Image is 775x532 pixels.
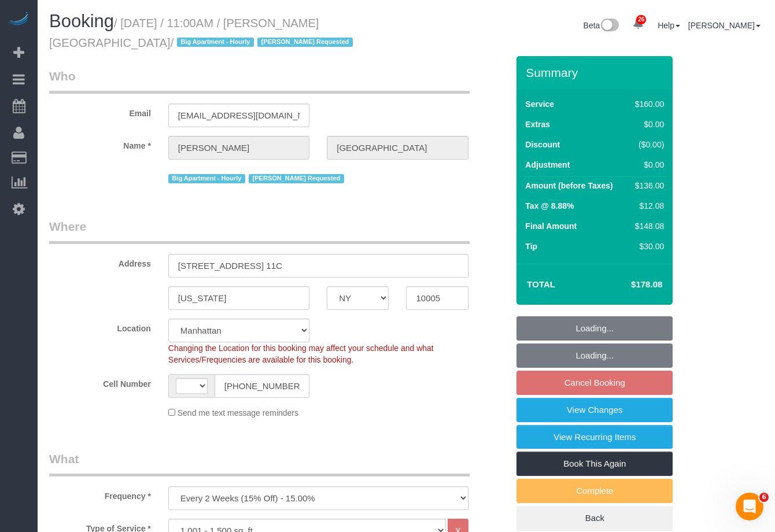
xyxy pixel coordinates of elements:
[516,452,673,476] a: Book This Again
[40,136,160,152] label: Name *
[49,450,470,476] legend: What
[630,139,664,150] div: ($0.00)
[49,218,470,244] legend: Where
[516,506,673,530] a: Back
[168,343,434,364] span: Changing the Location for this booking may affect your schedule and what Services/Frequencies are...
[525,220,577,232] label: Final Amount
[178,408,298,418] span: Send me text message reminders
[516,425,673,449] a: View Recurring Items
[215,374,309,398] input: Cell Number
[525,139,560,150] label: Discount
[527,279,555,289] strong: Total
[630,241,664,252] div: $30.00
[40,374,160,390] label: Cell Number
[49,68,470,94] legend: Who
[525,98,554,110] label: Service
[40,254,160,269] label: Address
[525,200,574,212] label: Tax @ 8.88%
[168,286,309,310] input: City
[49,17,356,49] small: / [DATE] / 11:00AM / [PERSON_NAME][GEOGRAPHIC_DATA]
[630,98,664,110] div: $160.00
[171,36,356,49] span: /
[630,220,664,232] div: $148.08
[596,280,662,290] h4: $178.08
[688,21,761,30] a: [PERSON_NAME]
[40,486,160,502] label: Frequency *
[736,493,763,520] iframe: Intercom live chat
[249,174,344,183] span: [PERSON_NAME] Requested
[525,159,570,171] label: Adjustment
[525,241,537,252] label: Tip
[177,38,254,47] span: Big Apartment - Hourly
[525,119,550,130] label: Extras
[630,119,664,130] div: $0.00
[168,136,309,160] input: First Name
[516,398,673,422] a: View Changes
[630,159,664,171] div: $0.00
[257,38,353,47] span: [PERSON_NAME] Requested
[40,319,160,334] label: Location
[526,66,667,79] h3: Summary
[759,493,769,502] span: 6
[600,19,619,34] img: New interface
[627,12,649,37] a: 26
[636,15,646,24] span: 26
[327,136,468,160] input: Last Name
[658,21,680,30] a: Help
[7,12,30,28] img: Automaid Logo
[525,180,612,191] label: Amount (before Taxes)
[168,104,309,127] input: Email
[49,11,114,31] span: Booking
[406,286,468,310] input: Zip Code
[630,180,664,191] div: $136.00
[40,104,160,119] label: Email
[584,21,619,30] a: Beta
[630,200,664,212] div: $12.08
[168,174,245,183] span: Big Apartment - Hourly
